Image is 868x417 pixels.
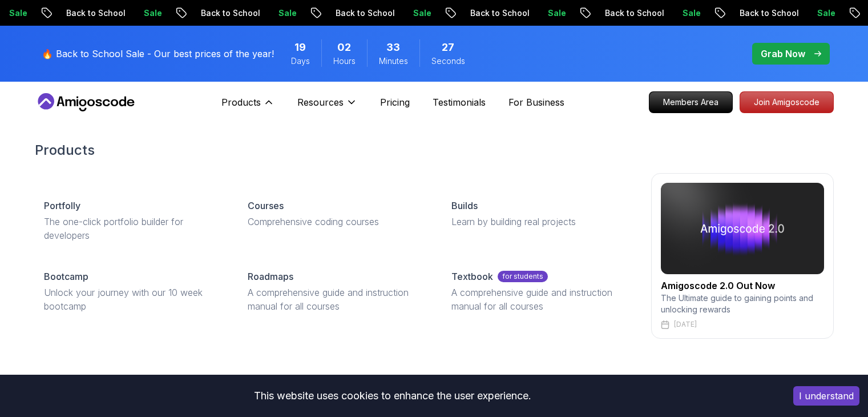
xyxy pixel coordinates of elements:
[451,199,478,212] p: Builds
[326,7,404,19] p: Back to School
[451,286,628,313] p: A comprehensive guide and instruction manual for all courses
[442,190,637,238] a: BuildsLearn by building real projects
[386,39,400,55] span: 33 Minutes
[57,7,135,19] p: Back to School
[380,95,410,109] a: Pricing
[248,286,424,313] p: A comprehensive guide and instruction manual for all courses
[442,260,637,322] a: Textbookfor studentsA comprehensive guide and instruction manual for all courses
[761,47,805,61] p: Grab Now
[740,92,833,113] p: Join Amigoscode
[248,270,293,283] p: Roadmaps
[674,320,697,329] p: [DATE]
[297,95,357,118] button: Resources
[35,260,229,322] a: BootcampUnlock your journey with our 10 week bootcamp
[248,215,424,228] p: Comprehensive coding courses
[673,7,710,19] p: Sale
[431,55,465,67] span: Seconds
[433,95,486,109] a: Testimonials
[661,183,824,274] img: amigoscode 2.0
[808,7,845,19] p: Sale
[740,91,834,113] a: Join Amigoscode
[9,383,776,408] div: This website uses cookies to enhance the user experience.
[44,286,220,313] p: Unlock your journey with our 10 week bootcamp
[44,270,88,283] p: Bootcamp
[451,215,628,228] p: Learn by building real projects
[44,199,80,212] p: Portfolly
[221,95,274,118] button: Products
[291,55,310,67] span: Days
[651,173,834,339] a: amigoscode 2.0Amigoscode 2.0 Out NowThe Ultimate guide to gaining points and unlocking rewards[DATE]
[451,270,493,283] p: Textbook
[44,215,220,242] p: The one-click portfolio builder for developers
[461,7,539,19] p: Back to School
[508,95,564,109] a: For Business
[661,292,824,315] p: The Ultimate guide to gaining points and unlocking rewards
[404,7,441,19] p: Sale
[539,7,575,19] p: Sale
[649,91,733,113] a: Members Area
[297,95,344,109] p: Resources
[596,7,673,19] p: Back to School
[498,271,548,282] p: for students
[248,199,284,212] p: Courses
[35,141,834,159] h2: Products
[730,7,808,19] p: Back to School
[661,279,824,292] h2: Amigoscode 2.0 Out Now
[379,55,408,67] span: Minutes
[42,47,274,61] p: 🔥 Back to School Sale - Our best prices of the year!
[294,39,306,55] span: 19 Days
[649,92,732,113] p: Members Area
[221,95,261,109] p: Products
[35,190,229,251] a: PortfollyThe one-click portfolio builder for developers
[333,55,356,67] span: Hours
[442,39,454,55] span: 27 Seconds
[793,386,859,406] button: Accept cookies
[337,39,351,55] span: 2 Hours
[239,260,433,322] a: RoadmapsA comprehensive guide and instruction manual for all courses
[135,7,171,19] p: Sale
[239,190,433,238] a: CoursesComprehensive coding courses
[192,7,269,19] p: Back to School
[269,7,306,19] p: Sale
